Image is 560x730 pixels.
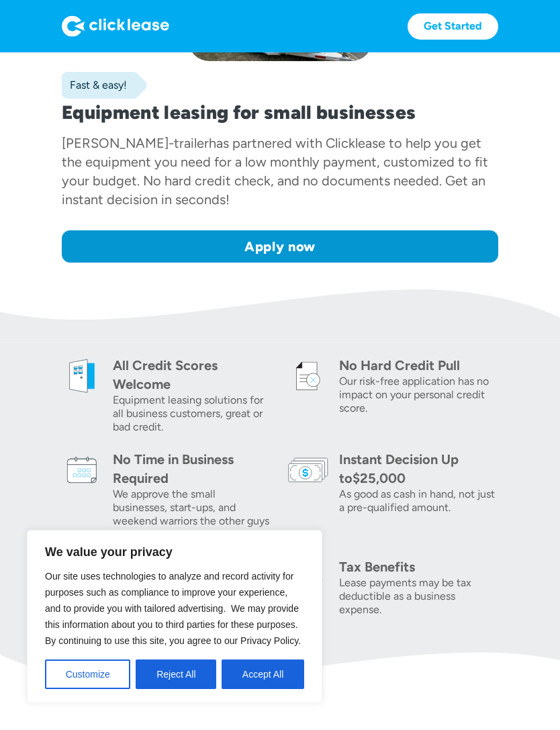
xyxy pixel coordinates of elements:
div: Lease payments may be tax deductible as a business expense. [339,576,498,617]
div: $25,000 [353,470,406,486]
button: Customize [45,659,130,689]
div: Equipment leasing solutions for all business customers, great or bad credit. [113,394,272,434]
div: All Credit Scores Welcome [113,356,272,394]
a: Get Started [408,13,498,40]
button: Reject All [136,659,216,689]
img: welcome icon [62,356,102,396]
div: Instant Decision Up to [339,451,459,486]
div: has partnered with Clicklease to help you get the equipment you need for a low monthly payment, c... [62,135,488,208]
img: Logo [62,15,169,37]
img: money icon [288,450,328,490]
h1: Equipment leasing for small businesses [62,101,498,123]
div: No Hard Credit Pull [339,356,498,375]
img: credit icon [288,356,328,396]
a: Apply now [62,230,498,263]
button: Accept All [222,659,304,689]
div: We approve the small businesses, start-ups, and weekend warriors the other guys deny. [113,488,272,541]
div: Fast & easy! [62,79,127,92]
img: calendar icon [62,450,102,490]
div: We value your privacy [27,530,322,703]
span: Our site uses technologies to analyze and record activity for purposes such as compliance to impr... [45,571,301,646]
div: No Time in Business Required [113,450,272,488]
div: [PERSON_NAME]-trailer [62,135,209,151]
div: Our risk-free application has no impact on your personal credit score. [339,375,498,415]
div: Tax Benefits [339,557,498,576]
p: We value your privacy [45,544,304,560]
div: As good as cash in hand, not just a pre-qualified amount. [339,488,498,514]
